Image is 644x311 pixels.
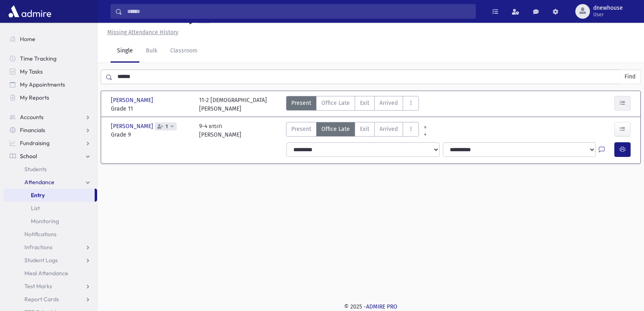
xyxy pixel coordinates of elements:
[31,217,59,225] span: Monitoring
[3,293,97,306] a: Report Cards
[321,125,350,133] span: Office Late
[111,122,155,130] span: [PERSON_NAME]
[379,99,398,107] span: Arrived
[31,191,45,199] span: Entry
[111,96,155,104] span: [PERSON_NAME]
[3,91,97,104] a: My Reports
[3,111,97,124] a: Accounts
[7,3,53,20] img: AdmirePro
[360,125,369,133] span: Exit
[122,4,475,19] input: Search
[321,99,350,107] span: Office Late
[3,150,97,163] a: School
[3,78,97,91] a: My Appointments
[24,270,68,277] span: Meal Attendance
[24,165,47,173] span: Students
[20,126,45,134] span: Financials
[111,302,631,311] div: © 2025 -
[3,176,97,189] a: Attendance
[360,99,369,107] span: Exit
[111,130,191,139] span: Grade 9
[3,163,97,176] a: Students
[24,244,52,251] span: Infractions
[286,122,419,139] div: AttTypes
[291,99,311,107] span: Present
[164,124,169,129] span: 1
[24,257,58,264] span: Student Logs
[104,29,178,36] a: Missing Attendance History
[20,113,43,121] span: Accounts
[3,280,97,293] a: Test Marks
[620,70,640,84] button: Find
[199,96,267,113] div: 11-2 [DEMOGRAPHIC_DATA] [PERSON_NAME]
[3,33,97,46] a: Home
[24,296,59,303] span: Report Cards
[164,40,204,63] a: Classroom
[3,52,97,65] a: Time Tracking
[20,68,43,75] span: My Tasks
[593,11,623,18] span: User
[24,283,52,290] span: Test Marks
[3,202,97,215] a: List
[24,231,56,238] span: Notifications
[20,152,37,160] span: School
[291,125,311,133] span: Present
[3,137,97,150] a: Fundraising
[20,55,56,62] span: Time Tracking
[20,81,65,88] span: My Appointments
[3,228,97,241] a: Notifications
[20,139,50,147] span: Fundraising
[3,124,97,137] a: Financials
[593,5,623,11] span: dnewhouse
[286,96,419,113] div: AttTypes
[3,215,97,228] a: Monitoring
[3,241,97,254] a: Infractions
[24,178,54,186] span: Attendance
[379,125,398,133] span: Arrived
[3,65,97,78] a: My Tasks
[199,122,241,139] div: 9-4 חומש [PERSON_NAME]
[3,254,97,267] a: Student Logs
[111,40,139,63] a: Single
[31,204,40,212] span: List
[111,104,191,113] span: Grade 11
[107,29,178,36] u: Missing Attendance History
[3,189,95,202] a: Entry
[139,40,164,63] a: Bulk
[20,35,35,43] span: Home
[20,94,49,101] span: My Reports
[3,267,97,280] a: Meal Attendance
